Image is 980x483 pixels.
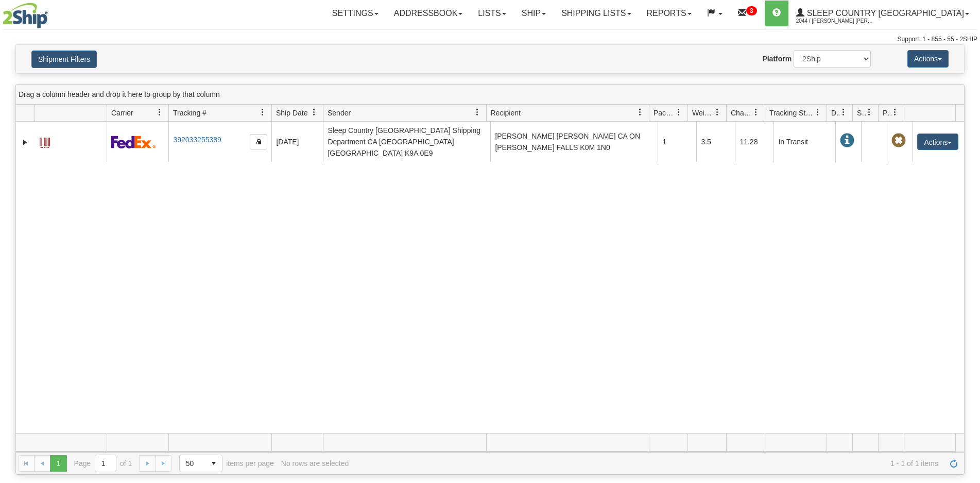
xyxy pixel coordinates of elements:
[20,137,30,147] a: Expand
[74,455,132,472] span: Page of 1
[186,458,199,469] span: 50
[639,1,699,26] a: Reports
[788,1,977,26] a: Sleep Country [GEOGRAPHIC_DATA] 2044 / [PERSON_NAME] [PERSON_NAME]
[956,189,979,294] iframe: chat widget
[173,136,221,144] a: 392033255389
[654,108,675,118] span: Packages
[271,122,323,162] td: [DATE]
[470,1,513,26] a: Lists
[857,108,866,118] span: Shipment Issues
[469,104,486,121] a: Sender filter column settings
[111,136,156,148] img: 2 - FedEx Express®
[324,1,386,26] a: Settings
[205,455,222,472] span: select
[305,104,323,121] a: Ship Date filter column settings
[840,134,854,148] span: In Transit
[356,459,938,468] span: 1 - 1 of 1 items
[945,455,962,472] a: Refresh
[95,455,116,472] input: Page 1
[804,9,964,18] span: Sleep Country [GEOGRAPHIC_DATA]
[40,133,50,149] a: Label
[111,108,133,118] span: Carrier
[323,122,490,162] td: Sleep Country [GEOGRAPHIC_DATA] Shipping Department CA [GEOGRAPHIC_DATA] [GEOGRAPHIC_DATA] K9A 0E9
[281,459,349,468] div: No rows are selected
[658,122,696,162] td: 1
[835,104,852,121] a: Delivery Status filter column settings
[709,104,726,121] a: Weight filter column settings
[514,1,554,26] a: Ship
[831,108,840,118] span: Delivery Status
[883,108,891,118] span: Pickup Status
[735,122,773,162] td: 11.28
[861,104,878,121] a: Shipment Issues filter column settings
[809,104,827,121] a: Tracking Status filter column settings
[179,455,274,472] span: items per page
[491,108,521,118] span: Recipient
[917,134,958,150] button: Actions
[886,104,904,121] a: Pickup Status filter column settings
[769,108,814,118] span: Tracking Status
[31,51,97,68] button: Shipment Filters
[16,85,964,105] div: grid grouping header
[891,134,906,148] span: Pickup Not Assigned
[276,108,307,118] span: Ship Date
[762,54,792,64] label: Platform
[773,122,835,162] td: In Transit
[730,1,765,26] a: 3
[796,16,873,26] span: 2044 / [PERSON_NAME] [PERSON_NAME]
[696,122,735,162] td: 3.5
[386,1,471,26] a: Addressbook
[747,104,765,121] a: Charge filter column settings
[907,50,949,68] button: Actions
[173,108,207,118] span: Tracking #
[631,104,649,121] a: Recipient filter column settings
[50,455,66,472] span: Page 1
[731,108,752,118] span: Charge
[328,108,351,118] span: Sender
[554,1,639,26] a: Shipping lists
[3,3,48,28] img: logo2044.jpg
[746,6,757,15] sup: 3
[254,104,271,121] a: Tracking # filter column settings
[179,455,222,472] span: Page sizes drop down
[3,35,977,44] div: Support: 1 - 855 - 55 - 2SHIP
[692,108,714,118] span: Weight
[250,134,267,149] button: Copy to clipboard
[151,104,168,121] a: Carrier filter column settings
[490,122,658,162] td: [PERSON_NAME] [PERSON_NAME] CA ON [PERSON_NAME] FALLS K0M 1N0
[670,104,687,121] a: Packages filter column settings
